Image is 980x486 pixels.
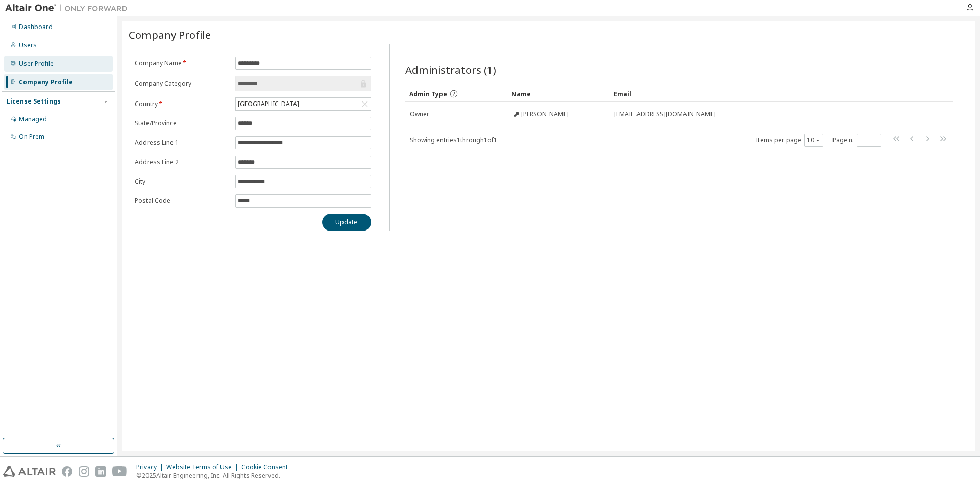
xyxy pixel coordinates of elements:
div: On Prem [19,133,44,141]
div: Dashboard [19,23,53,31]
div: Privacy [136,463,166,471]
label: Company Category [135,80,229,88]
span: Items per page [756,134,823,147]
div: Users [19,41,37,49]
img: Altair One [5,3,133,13]
button: Update [322,214,371,231]
label: Country [135,100,229,108]
img: linkedin.svg [95,466,106,477]
span: [PERSON_NAME] [521,110,569,118]
div: [GEOGRAPHIC_DATA] [236,98,371,110]
span: Administrators (1) [405,63,496,77]
img: youtube.svg [112,466,127,477]
span: Page n. [832,134,881,147]
div: Managed [19,115,47,123]
div: Company Profile [19,78,73,86]
label: Address Line 1 [135,139,229,147]
label: City [135,177,229,186]
div: Website Terms of Use [166,463,241,471]
img: facebook.svg [62,466,72,477]
img: instagram.svg [79,466,89,477]
span: Company Profile [129,28,211,42]
span: Showing entries 1 through 1 of 1 [410,136,497,144]
div: User Profile [19,60,54,68]
span: Admin Type [409,90,447,98]
label: Postal Code [135,197,229,205]
div: License Settings [7,97,61,106]
p: © 2025 Altair Engineering, Inc. All Rights Reserved. [136,471,294,480]
label: State/Province [135,119,229,127]
div: [GEOGRAPHIC_DATA] [236,98,301,110]
span: [EMAIL_ADDRESS][DOMAIN_NAME] [614,110,716,118]
div: Name [511,86,605,102]
label: Address Line 2 [135,158,229,166]
label: Company Name [135,59,229,67]
button: 10 [807,136,821,144]
img: altair_logo.svg [3,466,56,477]
div: Email [614,86,925,102]
div: Cookie Consent [241,463,294,471]
span: Owner [410,110,429,118]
